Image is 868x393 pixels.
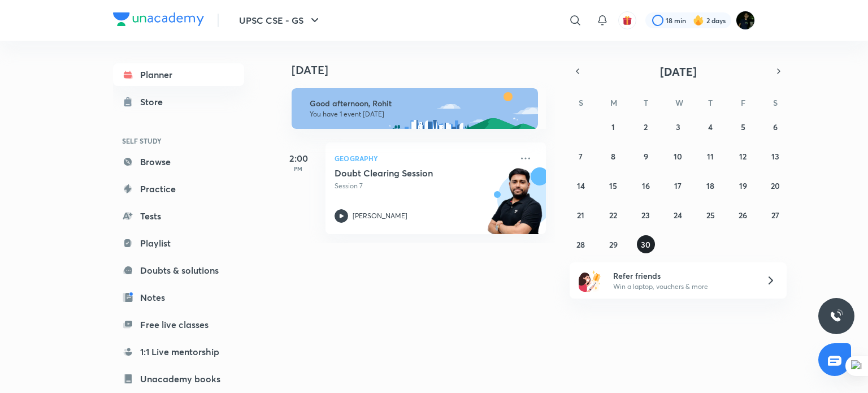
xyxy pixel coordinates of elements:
[335,181,512,191] p: Session 7
[674,151,682,162] abbr: September 10, 2025
[736,11,755,30] img: Rohit Duggal
[609,180,617,191] abbr: September 15, 2025
[669,206,687,224] button: September 24, 2025
[637,147,655,165] button: September 9, 2025
[140,95,170,109] div: Store
[604,235,622,253] button: September 29, 2025
[660,64,697,79] span: [DATE]
[292,63,557,77] h4: [DATE]
[706,210,715,221] abbr: September 25, 2025
[701,118,719,136] button: September 4, 2025
[335,167,475,179] h5: Doubt Clearing Session
[579,269,601,292] img: referral
[113,340,244,363] a: 1:1 Live mentorship
[741,97,745,108] abbr: Friday
[771,210,779,221] abbr: September 27, 2025
[701,206,719,224] button: September 25, 2025
[292,88,538,129] img: afternoon
[637,176,655,195] button: September 16, 2025
[644,151,648,162] abbr: September 9, 2025
[622,15,632,25] img: avatar
[693,15,704,26] img: streak
[572,176,590,195] button: September 14, 2025
[637,235,655,253] button: September 30, 2025
[708,122,713,132] abbr: September 4, 2025
[604,206,622,224] button: September 22, 2025
[113,12,204,29] a: Company Logo
[641,210,650,221] abbr: September 23, 2025
[276,152,321,165] h5: 2:00
[637,118,655,136] button: September 2, 2025
[579,97,583,108] abbr: Sunday
[113,150,244,173] a: Browse
[484,167,546,245] img: unacademy
[611,151,615,162] abbr: September 8, 2025
[310,110,528,119] p: You have 1 event [DATE]
[741,122,745,132] abbr: September 5, 2025
[771,180,780,191] abbr: September 20, 2025
[113,12,204,26] img: Company Logo
[572,147,590,165] button: September 7, 2025
[773,97,778,108] abbr: Saturday
[609,210,617,221] abbr: September 22, 2025
[113,232,244,254] a: Playlist
[676,122,680,132] abbr: September 3, 2025
[707,151,714,162] abbr: September 11, 2025
[572,206,590,224] button: September 21, 2025
[644,122,648,132] abbr: September 2, 2025
[706,180,714,191] abbr: September 18, 2025
[637,206,655,224] button: September 23, 2025
[610,97,617,108] abbr: Monday
[644,97,648,108] abbr: Tuesday
[604,118,622,136] button: September 1, 2025
[734,147,752,165] button: September 12, 2025
[113,368,244,390] a: Unacademy books
[113,259,244,282] a: Doubts & solutions
[641,239,650,250] abbr: September 30, 2025
[773,122,778,132] abbr: September 6, 2025
[113,286,244,309] a: Notes
[609,239,618,250] abbr: September 29, 2025
[335,152,512,165] p: Geography
[739,151,747,162] abbr: September 12, 2025
[113,90,244,113] a: Store
[674,180,682,191] abbr: September 17, 2025
[734,176,752,195] button: September 19, 2025
[830,309,843,323] img: ttu
[618,11,636,29] button: avatar
[766,206,784,224] button: September 27, 2025
[353,211,407,221] p: [PERSON_NAME]
[701,147,719,165] button: September 11, 2025
[113,178,244,200] a: Practice
[232,9,328,32] button: UPSC CSE - GS
[572,235,590,253] button: September 28, 2025
[113,131,244,150] h6: SELF STUDY
[576,239,585,250] abbr: September 28, 2025
[579,151,583,162] abbr: September 7, 2025
[766,118,784,136] button: September 6, 2025
[739,180,747,191] abbr: September 19, 2025
[642,180,650,191] abbr: September 16, 2025
[604,147,622,165] button: September 8, 2025
[310,98,528,109] h6: Good afternoon, Rohit
[669,118,687,136] button: September 3, 2025
[734,118,752,136] button: September 5, 2025
[708,97,713,108] abbr: Thursday
[674,210,682,221] abbr: September 24, 2025
[113,63,244,86] a: Planner
[611,122,615,132] abbr: September 1, 2025
[669,147,687,165] button: September 10, 2025
[734,206,752,224] button: September 26, 2025
[613,270,752,282] h6: Refer friends
[739,210,747,221] abbr: September 26, 2025
[113,313,244,336] a: Free live classes
[276,165,321,172] p: PM
[669,176,687,195] button: September 17, 2025
[113,205,244,227] a: Tests
[604,176,622,195] button: September 15, 2025
[766,147,784,165] button: September 13, 2025
[675,97,683,108] abbr: Wednesday
[577,180,585,191] abbr: September 14, 2025
[771,151,779,162] abbr: September 13, 2025
[577,210,584,221] abbr: September 21, 2025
